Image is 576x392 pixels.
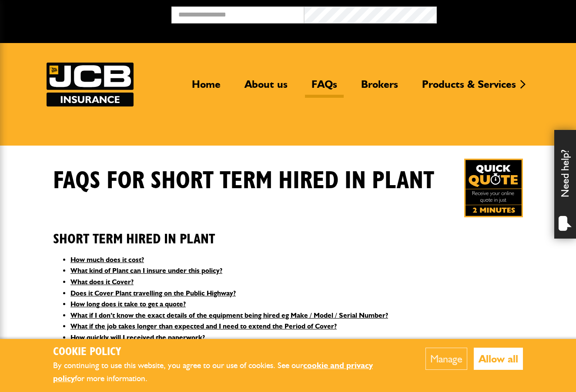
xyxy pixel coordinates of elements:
img: JCB Insurance Services logo [47,63,134,106]
div: Need help? [554,130,576,239]
p: By continuing to use this website, you agree to our use of cookies. See our for more information. [53,359,399,385]
h1: FAQS for Short Term Hired In Plant [53,166,434,196]
button: Broker Login [437,7,569,20]
h2: Cookie Policy [53,345,399,359]
a: How long does it take to get a quote? [70,300,186,308]
a: Get your insurance quote in just 2-minutes [464,159,523,217]
a: What if I don’t know the exact details of the equipment being hired eg Make / Model / Serial Number? [70,311,388,319]
button: Allow all [474,348,523,370]
a: FAQs [305,78,344,98]
a: Products & Services [415,78,522,98]
a: Home [185,78,227,98]
h2: Short Term Hired In Plant [53,218,523,247]
img: Quick Quote [464,159,523,217]
a: How much does it cost? [70,256,144,264]
a: How quickly will I received the paperwork? [70,333,205,342]
button: Manage [425,348,467,370]
a: What kind of Plant can I insure under this policy? [70,266,222,275]
a: Does it Cover Plant travelling on the Public Highway? [70,289,236,297]
a: Brokers [355,78,405,98]
a: What if the job takes longer than expected and I need to extend the Period of Cover? [70,322,337,330]
a: JCB Insurance Services [47,63,134,106]
a: What does it Cover? [70,278,134,286]
a: About us [238,78,294,98]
